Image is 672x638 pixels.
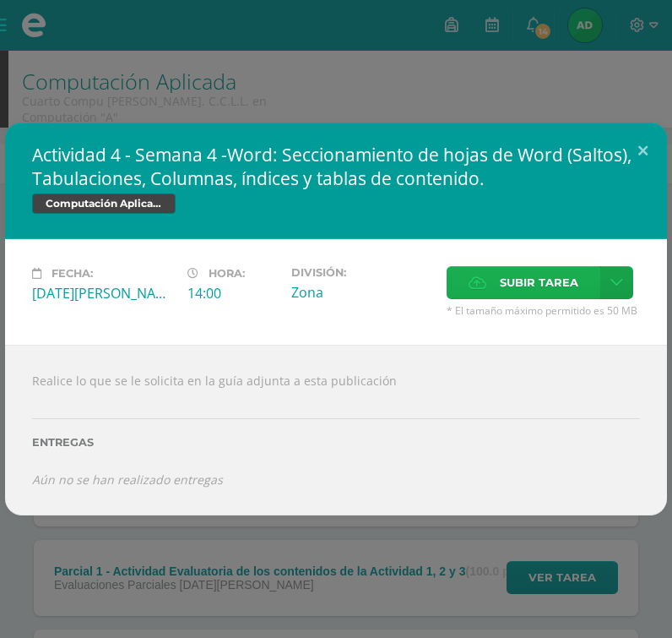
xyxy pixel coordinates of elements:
[209,267,245,280] span: Hora:
[447,303,640,318] span: * El tamaño máximo permitido es 50 MB
[291,266,433,279] label: División:
[5,345,667,515] div: Realice lo que se le solicita en la guía adjunta a esta publicación
[32,472,223,488] i: Aún no se han realizado entregas
[32,143,640,190] h2: Actividad 4 - Semana 4 -Word: Seccionamiento de hojas de Word (Saltos), Tabulaciones, Columnas, í...
[32,436,640,449] label: Entregas
[51,267,93,280] span: Fecha:
[187,284,278,303] div: 14:00
[619,123,667,180] button: Close (Esc)
[32,194,176,214] span: Computación Aplicada
[291,283,433,302] div: Zona
[500,267,578,298] span: Subir tarea
[32,284,174,303] div: [DATE][PERSON_NAME]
